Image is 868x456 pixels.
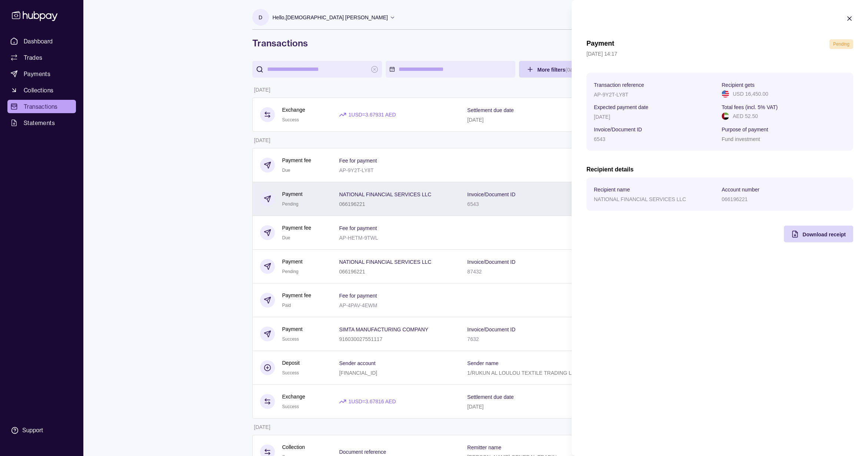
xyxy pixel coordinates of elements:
[594,92,628,98] p: AP-9Y2T-LY8T
[733,112,758,120] p: AED 52.50
[722,104,778,110] p: Total fees (incl. 5% VAT)
[722,136,760,142] p: Fund investment
[594,114,610,120] p: [DATE]
[722,112,729,120] img: ae
[594,187,630,193] p: Recipient name
[722,196,748,202] p: 066196221
[586,165,853,174] h2: Recipient details
[722,90,729,98] img: us
[722,187,759,193] p: Account number
[586,39,614,49] h1: Payment
[594,196,686,202] p: NATIONAL FINANCIAL SERVICES LLC
[722,82,755,88] p: Recipient gets
[594,136,605,142] p: 6543
[722,127,768,132] p: Purpose of payment
[594,82,644,88] p: Transaction reference
[733,90,768,98] p: USD 16,450.00
[802,232,846,237] span: Download receipt
[594,104,648,110] p: Expected payment date
[784,226,853,242] button: Download receipt
[594,127,642,132] p: Invoice/Document ID
[586,50,853,58] p: [DATE] 14:17
[833,42,849,47] span: Pending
